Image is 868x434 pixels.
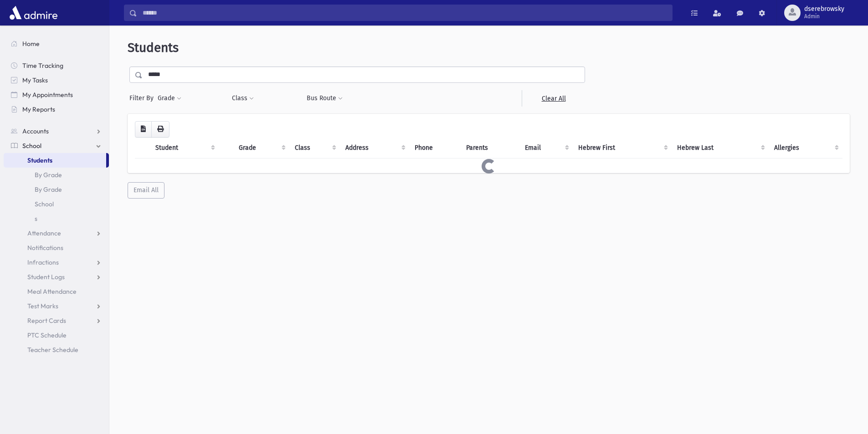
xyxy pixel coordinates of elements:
button: Class [231,90,254,107]
span: Meal Attendance [27,287,77,296]
a: By Grade [4,182,109,197]
span: Student Logs [27,273,65,281]
th: Phone [409,138,461,158]
span: School [22,142,41,150]
span: Students [27,156,52,164]
th: Student [150,138,219,158]
button: Print [151,121,169,138]
th: Hebrew Last [672,138,769,158]
span: My Reports [22,105,55,113]
a: s [4,211,109,226]
a: Students [4,153,106,168]
span: Students [128,40,179,55]
a: Test Marks [4,299,109,313]
span: Filter By [129,93,157,103]
a: Attendance [4,226,109,240]
img: AdmirePro [7,4,60,22]
span: Home [22,40,40,48]
a: Clear All [522,90,585,107]
a: School [4,197,109,211]
span: Attendance [27,229,61,237]
th: Parents [461,138,519,158]
a: Meal Attendance [4,284,109,299]
button: CSV [135,121,152,138]
span: Notifications [27,244,63,252]
th: Grade [233,138,289,158]
a: Notifications [4,240,109,255]
a: Accounts [4,124,109,138]
button: Grade [157,90,182,107]
span: dserebrowsky [804,5,844,13]
a: Time Tracking [4,58,109,73]
span: Admin [804,13,844,20]
a: Report Cards [4,313,109,328]
th: Hebrew First [573,138,671,158]
a: Home [4,36,109,51]
span: Infractions [27,258,59,266]
span: Accounts [22,127,49,135]
button: Bus Route [306,90,343,107]
a: My Tasks [4,73,109,87]
span: Test Marks [27,302,58,310]
a: My Reports [4,102,109,117]
span: My Appointments [22,91,73,99]
a: PTC Schedule [4,328,109,342]
th: Allergies [769,138,842,158]
a: By Grade [4,168,109,182]
a: My Appointments [4,87,109,102]
span: My Tasks [22,76,48,84]
button: Email All [128,182,164,199]
span: Teacher Schedule [27,346,78,354]
a: Infractions [4,255,109,270]
a: Teacher Schedule [4,342,109,357]
a: School [4,138,109,153]
a: Student Logs [4,270,109,284]
input: Search [137,5,672,21]
span: Time Tracking [22,61,63,70]
span: Report Cards [27,317,66,325]
th: Address [340,138,409,158]
th: Email [519,138,573,158]
th: Class [289,138,340,158]
span: PTC Schedule [27,331,67,339]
